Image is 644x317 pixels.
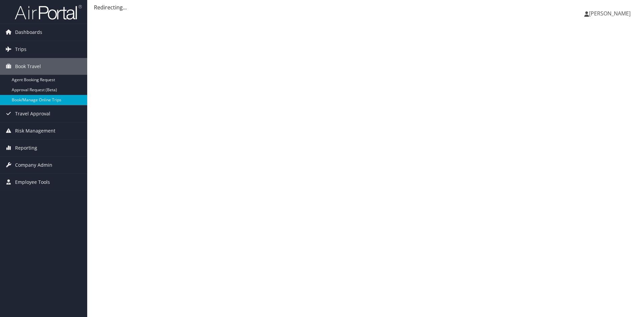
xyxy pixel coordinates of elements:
[15,174,50,191] span: Employee Tools
[15,4,82,20] img: airportal-logo.png
[15,24,42,41] span: Dashboards
[584,3,637,23] a: [PERSON_NAME]
[15,157,52,173] span: Company Admin
[15,122,55,139] span: Risk Management
[589,10,631,17] span: [PERSON_NAME]
[94,3,637,11] div: Redirecting...
[15,41,26,58] span: Trips
[15,58,41,75] span: Book Travel
[15,105,50,122] span: Travel Approval
[15,140,37,156] span: Reporting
